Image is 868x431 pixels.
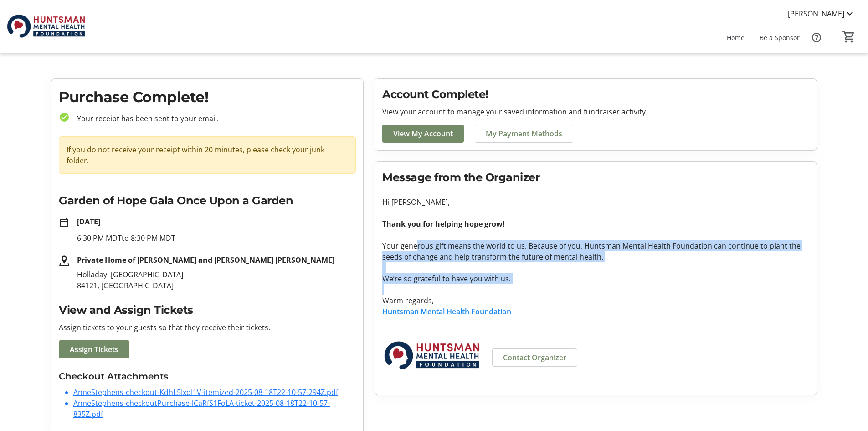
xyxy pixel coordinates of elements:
span: Assign Tickets [70,344,118,355]
mat-icon: check_circle [59,112,70,123]
p: 6:30 PM MDT to 8:30 PM MDT [77,233,356,244]
a: AnneStephens-checkoutPurchase-lCaRfS1FoLA-ticket-2025-08-18T22-10-57-835Z.pdf [73,398,330,419]
p: We’re so grateful to have you with us. [382,273,809,284]
div: If you do not receive your receipt within 20 minutes, please check your junk folder. [59,136,356,174]
button: Cart [841,29,857,45]
a: My Payment Methods [475,125,573,143]
span: Be a Sponsor [760,33,800,42]
h2: View and Assign Tickets [59,302,356,318]
a: Assign Tickets [59,340,129,358]
mat-icon: date_range [59,217,70,228]
strong: Private Home of [PERSON_NAME] and [PERSON_NAME] [PERSON_NAME] [77,255,334,265]
p: View your account to manage your saved information and fundraiser activity. [382,106,809,117]
p: Holladay, [GEOGRAPHIC_DATA] 84121, [GEOGRAPHIC_DATA] [77,269,356,291]
img: Huntsman Mental Health Foundation logo [382,328,481,384]
p: Your receipt has been sent to your email. [70,113,356,124]
span: Contact Organizer [503,352,566,363]
span: View My Account [393,128,453,139]
p: Your generous gift means the world to us. Because of you, Huntsman Mental Health Foundation can c... [382,240,809,262]
a: AnneStephens-checkout-KdhL5IxoI1V-itemized-2025-08-18T22-10-57-294Z.pdf [73,387,338,397]
a: Home [719,29,752,46]
h3: Checkout Attachments [59,369,356,383]
p: Warm regards, [382,295,809,306]
span: [PERSON_NAME] [788,8,844,19]
p: Assign tickets to your guests so that they receive their tickets. [59,322,356,333]
a: Huntsman Mental Health Foundation [382,306,511,317]
strong: Thank you for helping hope grow! [382,219,505,229]
img: Huntsman Mental Health Foundation's Logo [5,4,87,49]
a: View My Account [382,125,464,143]
button: Help [807,28,826,47]
button: [PERSON_NAME] [781,6,863,21]
p: Hi [PERSON_NAME], [382,197,809,208]
h2: Garden of Hope Gala Once Upon a Garden [59,192,356,209]
h2: Account Complete! [382,86,809,103]
span: Home [727,33,745,42]
a: Contact Organizer [492,348,577,367]
strong: [DATE] [77,217,100,227]
h2: Message from the Organizer [382,169,809,186]
a: Be a Sponsor [752,29,807,46]
span: My Payment Methods [486,128,562,139]
h1: Purchase Complete! [59,86,356,108]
